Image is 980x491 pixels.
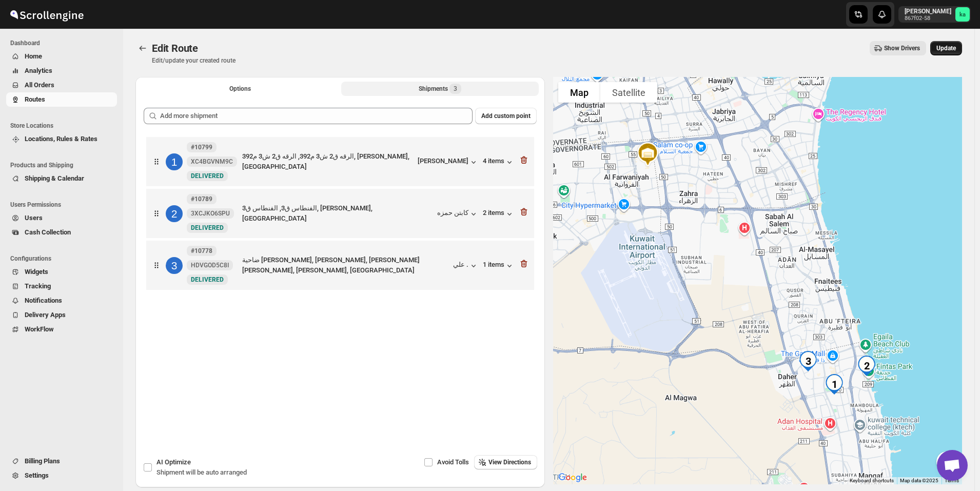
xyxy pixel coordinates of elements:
[191,224,224,231] span: DELIVERED
[488,458,531,466] span: View Directions
[6,49,117,64] button: Home
[600,82,657,103] button: Show satellite imagery
[142,82,339,96] button: All Route Options
[191,209,230,218] span: 3XCJKO6SPU
[6,468,117,483] button: Settings
[898,6,971,23] button: User menu
[166,257,183,274] div: 3
[8,2,85,27] img: ScrollEngine
[419,84,461,94] div: Shipments
[135,100,545,423] div: Selected Shipments
[558,82,600,103] button: Show street map
[152,42,198,54] span: Edit Route
[870,41,926,55] button: Show Drivers
[6,64,117,78] button: Analytics
[242,203,433,224] div: الفنطاس ق3, الفنطاس ق3, [PERSON_NAME], [GEOGRAPHIC_DATA]
[884,44,920,52] span: Show Drivers
[959,11,966,18] text: ka
[6,92,117,107] button: Routes
[242,255,449,276] div: ضاحية [PERSON_NAME], [PERSON_NAME], [PERSON_NAME] [PERSON_NAME], [PERSON_NAME], [GEOGRAPHIC_DATA]
[6,279,117,293] button: Tracking
[25,174,84,182] span: Shipping & Calendar
[191,172,224,180] span: DELIVERED
[135,41,150,55] button: Routes
[905,15,951,22] p: 867f02-58
[6,322,117,337] button: WorkFlow
[25,214,43,222] span: Users
[794,347,822,376] div: 3
[10,122,118,130] span: Store Locations
[25,228,71,236] span: Cash Collection
[25,268,48,276] span: Widgets
[6,225,117,240] button: Cash Collection
[166,153,183,170] div: 1
[481,112,531,120] span: Add custom point
[483,261,515,271] button: 1 items
[191,276,224,283] span: DELIVERED
[6,454,117,468] button: Billing Plans
[556,471,590,484] img: Google
[10,201,118,209] span: Users Permissions
[146,137,534,186] div: 1#10799XC4BGVNM9CNewDELIVEREDالرقه ق2 ش3 م392, الرقه ق2 ش3 م392, [PERSON_NAME], [GEOGRAPHIC_DATA]...
[930,41,962,55] button: Update
[146,189,534,238] div: 2#107893XCJKO6SPUNewDELIVEREDالفنطاس ق3, الفنطاس ق3, [PERSON_NAME], [GEOGRAPHIC_DATA]كابتن حمزه2 ...
[453,261,479,271] button: علي .
[475,108,537,124] button: Add custom point
[6,265,117,279] button: Widgets
[229,85,251,93] span: Options
[25,135,97,143] span: Locations, Rules & Rates
[418,157,479,167] button: [PERSON_NAME]
[191,158,233,166] span: XC4BGVNM9C
[146,241,534,290] div: 3#10778HDVGOD5C8INewDELIVEREDضاحية [PERSON_NAME], [PERSON_NAME], [PERSON_NAME] [PERSON_NAME], [PE...
[852,351,881,380] div: 2
[937,450,968,481] div: Open chat
[166,205,183,222] div: 2
[25,282,51,290] span: Tracking
[936,451,957,472] button: Map camera controls
[483,209,515,219] button: 2 items
[191,144,212,151] b: #10799
[341,82,539,96] button: Selected Shipments
[437,458,469,466] span: Avoid Tolls
[25,297,62,304] span: Notifications
[152,56,236,65] p: Edit/update your created route
[850,477,894,484] button: Keyboard shortcuts
[905,7,951,15] p: [PERSON_NAME]
[6,78,117,92] button: All Orders
[6,211,117,225] button: Users
[25,95,45,103] span: Routes
[25,457,60,465] span: Billing Plans
[483,157,515,167] button: 4 items
[10,161,118,169] span: Products and Shipping
[474,455,537,469] button: View Directions
[191,247,212,254] b: #10778
[25,67,52,74] span: Analytics
[945,478,959,483] a: Terms (opens in new tab)
[25,52,42,60] span: Home
[955,7,970,22] span: khaled alrashidi
[242,151,414,172] div: الرقه ق2 ش3 م392, الرقه ق2 ش3 م392, [PERSON_NAME], [GEOGRAPHIC_DATA]
[556,471,590,484] a: Open this area in Google Maps (opens a new window)
[10,254,118,263] span: Configurations
[6,132,117,146] button: Locations, Rules & Rates
[156,458,191,466] span: AI Optimize
[156,468,247,476] span: Shipment will be auto arranged
[820,370,849,399] div: 1
[160,108,473,124] input: Add more shipment
[437,209,479,219] button: كابتن حمزه
[191,195,212,203] b: #10789
[454,85,457,93] span: 3
[6,308,117,322] button: Delivery Apps
[25,472,49,479] span: Settings
[25,311,66,319] span: Delivery Apps
[936,44,956,52] span: Update
[25,325,54,333] span: WorkFlow
[10,39,118,47] span: Dashboard
[6,171,117,186] button: Shipping & Calendar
